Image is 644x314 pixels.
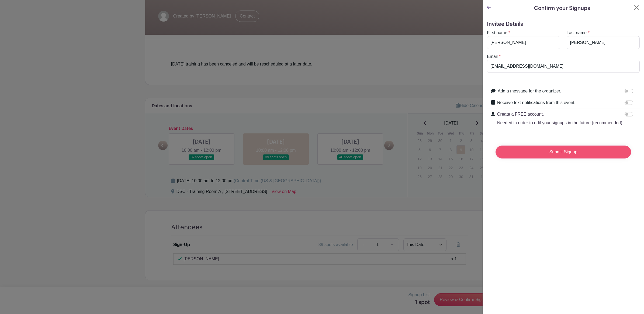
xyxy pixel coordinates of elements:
label: Last name [567,30,587,36]
button: Close [633,4,640,11]
p: Create a FREE account. [497,111,624,118]
label: Receive text notifications from this event. [497,99,576,106]
label: Add a message for the organizer. [498,88,561,94]
label: First name [487,30,507,36]
p: Needed in order to edit your signups in the future (recommended). [497,120,624,126]
input: Submit Signup [496,146,631,158]
label: Email [487,53,498,60]
h5: Invitee Details [487,21,640,27]
h5: Confirm your Signups [534,4,590,12]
